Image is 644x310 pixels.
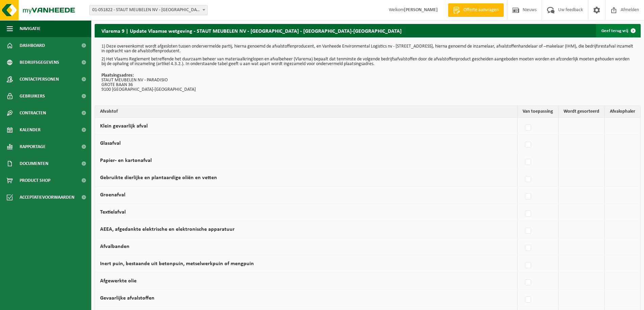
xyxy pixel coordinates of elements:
[100,295,154,301] label: Gevaarlijke afvalstoffen
[596,24,640,37] a: Geef terug vrij
[101,73,134,78] strong: Plaatsingsadres:
[448,3,504,17] a: Offerte aanvragen
[20,121,41,138] span: Kalender
[20,155,48,172] span: Documenten
[100,141,121,146] label: Glasafval
[558,106,605,118] th: Wordt gesorteerd
[90,5,207,15] span: 01-051822 - STAUT MEUBELEN NV - PARADISIO - NIEUWKERKEN-WAAS
[100,209,126,215] label: Textielafval
[100,261,254,266] label: Inert puin, bestaande uit betonpuin, metselwerkpuin of mengpuin
[95,106,518,118] th: Afvalstof
[100,175,217,180] label: Gebruikte dierlijke en plantaardige oliën en vetten
[89,5,208,15] span: 01-051822 - STAUT MEUBELEN NV - PARADISIO - NIEUWKERKEN-WAAS
[100,192,125,198] label: Groenafval
[20,54,59,71] span: Bedrijfsgegevens
[100,278,137,284] label: Afgewerkte olie
[20,71,59,88] span: Contactpersonen
[100,227,235,232] label: AEEA, afgedankte elektrische en elektronische apparatuur
[462,7,500,13] span: Offerte aanvragen
[20,189,74,206] span: Acceptatievoorwaarden
[20,172,50,189] span: Product Shop
[101,73,634,92] p: STAUT MEUBELEN NV - PARADISIO GROTE BAAN 36 9100 [GEOGRAPHIC_DATA]-[GEOGRAPHIC_DATA]
[518,106,558,118] th: Van toepassing
[101,57,634,66] p: 2) Het Vlaams Reglement betreffende het duurzaam beheer van materiaalkringlopen en afvalbeheer (V...
[100,158,152,163] label: Papier- en kartonafval
[20,20,41,37] span: Navigatie
[20,138,46,155] span: Rapportage
[20,37,45,54] span: Dashboard
[605,106,640,118] th: Afvalophaler
[100,244,129,249] label: Afvalbanden
[95,24,408,37] h2: Vlarema 9 | Update Vlaamse wetgeving - STAUT MEUBELEN NV - [GEOGRAPHIC_DATA] - [GEOGRAPHIC_DATA]-...
[404,7,438,12] strong: [PERSON_NAME]
[20,88,45,105] span: Gebruikers
[100,123,148,129] label: Klein gevaarlijk afval
[101,44,634,54] p: 1) Deze overeenkomst wordt afgesloten tussen ondervermelde partij, hierna genoemd de afvalstoffen...
[20,105,46,121] span: Contracten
